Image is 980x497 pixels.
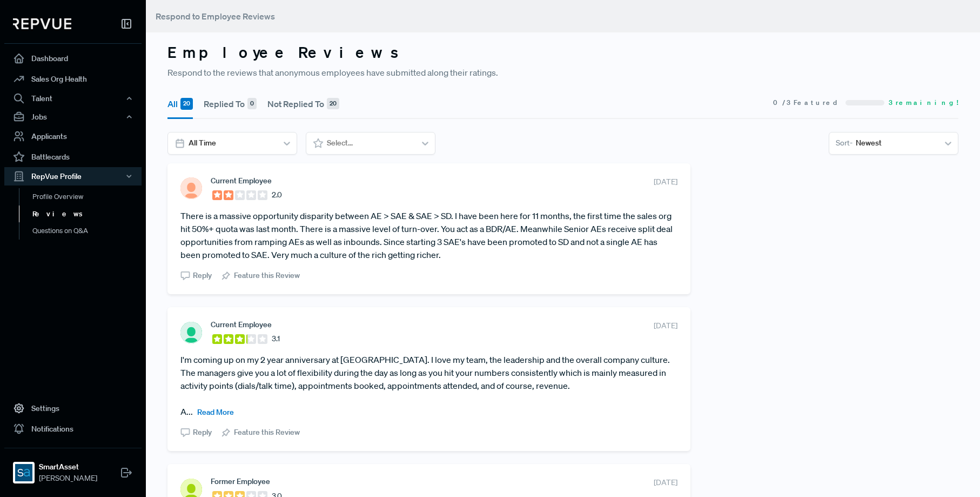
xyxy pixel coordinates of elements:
[4,398,142,419] a: Settings
[197,407,234,417] span: Read More
[234,427,300,438] span: Feature this Review
[211,320,272,329] span: Current Employee
[167,89,193,119] button: All 20
[39,473,97,484] span: [PERSON_NAME]
[272,333,280,344] span: 3.1
[15,464,32,481] img: SmartAsset
[654,176,677,188] span: [DATE]
[4,48,142,69] a: Dashboard
[247,98,257,110] div: 0
[4,89,142,108] button: Talent
[889,98,958,108] span: 3 remaining!
[211,477,270,486] span: Former Employee
[39,461,97,473] strong: SmartAsset
[654,477,677,488] span: [DATE]
[4,448,142,488] a: SmartAssetSmartAsset[PERSON_NAME]
[180,98,193,110] div: 20
[180,209,677,261] article: There is a massive opportunity disparity between AE > SAE & SAE > SD. I have been here for 11 mon...
[204,89,257,119] button: Replied To 0
[327,98,339,110] div: 20
[4,147,142,167] a: Battlecards
[4,167,142,185] button: RepVue Profile
[19,222,156,240] a: Questions on Q&A
[4,69,142,89] a: Sales Org Health
[836,137,853,149] span: Sort -
[4,126,142,147] a: Applicants
[156,11,275,22] span: Respond to Employee Reviews
[193,270,212,281] span: Reply
[167,66,958,79] p: Respond to the reviews that anonymous employees have submitted along their ratings.
[773,98,841,108] span: 0 / 3 Featured
[234,270,300,281] span: Feature this Review
[211,176,272,185] span: Current Employee
[19,188,156,206] a: Profile Overview
[13,18,71,29] img: RepVue
[4,419,142,439] a: Notifications
[654,320,677,332] span: [DATE]
[4,108,142,126] button: Jobs
[272,189,282,201] span: 2.0
[19,206,156,223] a: Reviews
[193,427,212,438] span: Reply
[267,89,339,119] button: Not Replied To 20
[167,43,958,62] h3: Employee Reviews
[180,353,677,418] article: I'm coming up on my 2 year anniversary at [GEOGRAPHIC_DATA]. I love my team, the leadership and t...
